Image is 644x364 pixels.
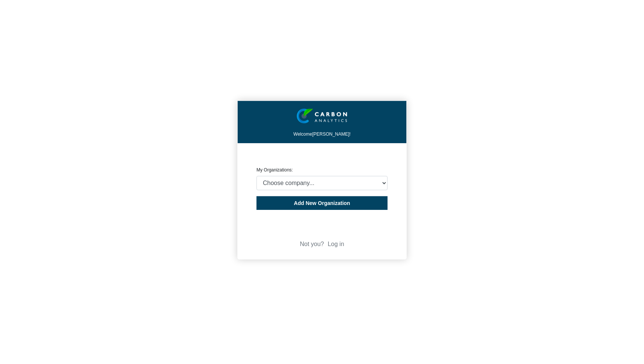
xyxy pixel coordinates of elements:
p: CREATE ORGANIZATION [256,154,388,161]
button: Add New Organization [256,196,388,210]
span: [PERSON_NAME]! [312,132,351,137]
span: Welcome [293,132,312,137]
span: Add New Organization [294,200,350,206]
a: Log in [328,241,344,247]
span: Not you? [300,241,324,247]
img: insight-logo-2.png [297,109,347,124]
label: My Organizations: [256,167,293,173]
